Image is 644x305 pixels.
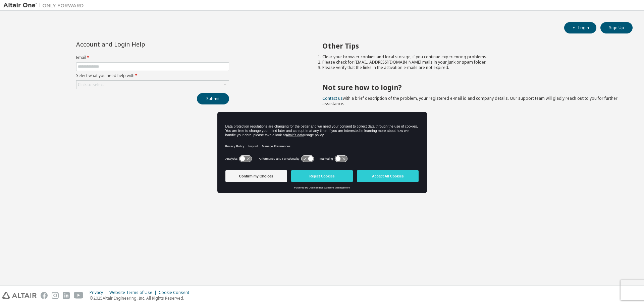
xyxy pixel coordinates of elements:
[322,42,621,50] h2: Other Tips
[322,83,621,92] h2: Not sure how to login?
[322,95,618,106] span: with a brief description of the problem, your registered e-mail id and company details. Our suppo...
[564,22,596,33] button: Login
[600,22,633,33] button: Sign Up
[159,290,193,295] div: Cookie Consent
[74,292,84,299] img: youtube.svg
[41,292,48,299] img: facebook.svg
[109,290,159,295] div: Website Terms of Use
[90,295,193,301] p: © 2025 Altair Engineering, Inc. All Rights Reserved.
[322,95,343,101] a: Contact us
[90,290,109,295] div: Privacy
[76,81,229,89] div: Click to select
[52,292,59,299] img: instagram.svg
[76,55,229,60] label: Email
[197,93,229,104] button: Submit
[76,73,229,78] label: Select what you need help with
[76,42,199,47] div: Account and Login Help
[322,65,621,70] li: Please verify that the links in the activation e-mails are not expired.
[78,82,104,87] div: Click to select
[2,292,37,299] img: altair_logo.svg
[322,60,621,65] li: Please check for [EMAIL_ADDRESS][DOMAIN_NAME] mails in your junk or spam folder.
[63,292,70,299] img: linkedin.svg
[3,2,87,9] img: Altair One
[322,54,621,60] li: Clear your browser cookies and local storage, if you continue experiencing problems.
